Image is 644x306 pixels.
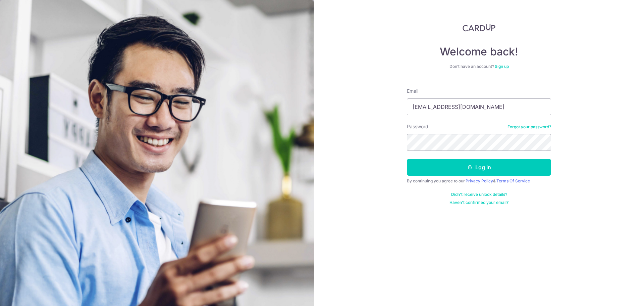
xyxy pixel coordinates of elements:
[449,200,508,205] a: Haven't confirmed your email?
[407,159,551,176] button: Log in
[407,45,551,58] h4: Welcome back!
[463,24,495,32] img: CardUp Logo
[407,123,428,130] label: Password
[451,192,507,197] a: Didn't receive unlock details?
[495,64,509,69] a: Sign up
[496,178,530,183] a: Terms Of Service
[466,178,493,183] a: Privacy Policy
[407,178,551,184] div: By continuing you agree to our &
[407,64,551,69] div: Don’t have an account?
[407,98,551,115] input: Enter your Email
[407,88,418,94] label: Email
[507,124,551,130] a: Forgot your password?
